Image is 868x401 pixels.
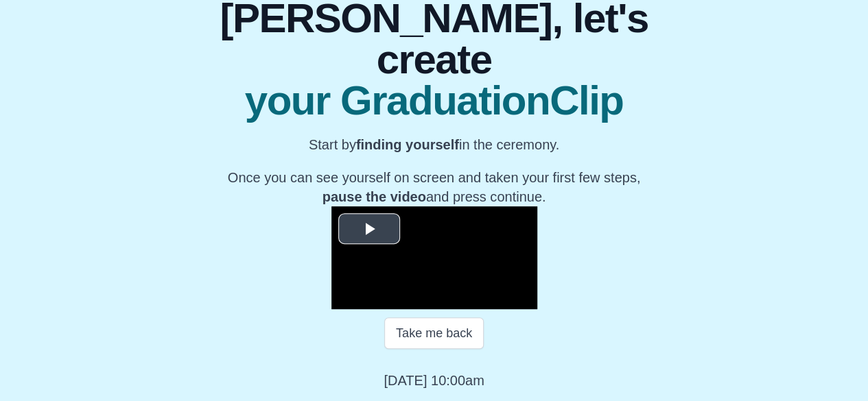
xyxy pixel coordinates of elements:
[217,168,651,206] p: Once you can see yourself on screen and taken your first few steps, and press continue.
[217,135,651,154] p: Start by in the ceremony.
[384,317,484,349] button: Take me back
[356,137,459,152] b: finding yourself
[331,206,537,309] div: Video Player
[338,213,400,244] button: Play Video
[384,371,484,390] p: [DATE] 10:00am
[322,189,426,204] b: pause the video
[217,80,651,121] span: your GraduationClip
